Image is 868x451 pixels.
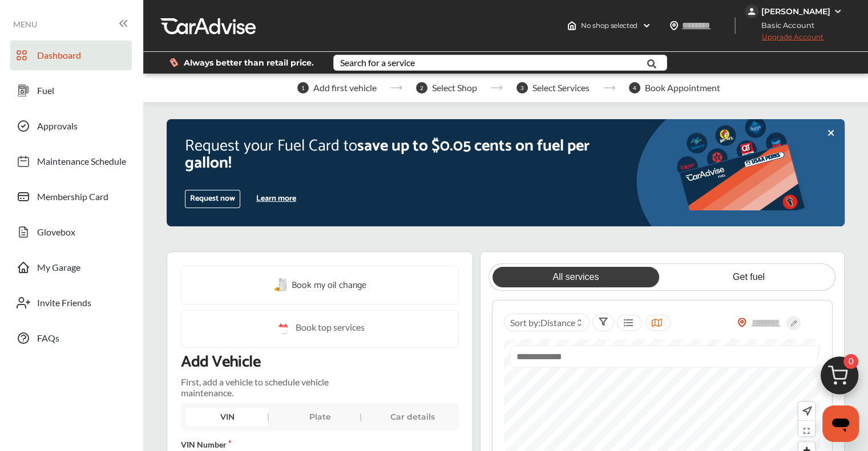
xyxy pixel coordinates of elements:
[10,323,132,353] a: FAQs
[734,17,736,34] img: header-divider.bc55588e.svg
[280,408,361,426] div: Plate
[296,322,365,336] span: Book top services
[184,59,314,67] span: Always better than retail price.
[491,86,503,90] img: stepper-arrow.e24c07c6.svg
[10,76,132,105] a: Fuel
[737,318,746,327] img: location_vector_orange.38f05af8.svg
[669,21,679,30] img: location_vector.a44bc228.svg
[252,190,301,208] button: Learn more
[645,83,720,93] span: Book Appointment
[297,82,309,94] span: 1
[13,20,37,29] span: MENU
[540,317,575,328] span: Distance
[10,182,132,212] a: Membership Card
[10,253,132,282] a: My Garage
[800,405,812,417] img: recenter.ce011a49.svg
[37,332,59,347] span: FAQs
[181,440,459,449] label: VIN Number
[37,262,80,277] span: My Garage
[181,376,376,398] p: First, add a vehicle to schedule vehicle maintenance.
[532,83,590,93] span: Select Services
[37,226,75,241] span: Glovebox
[822,405,859,442] iframe: Button to launch messaging window
[843,354,858,369] span: 0
[187,408,268,426] div: VIN
[833,7,842,16] img: WGsFRI8htEPBVLJbROoPRyZpYNWhNONpIPPETTm6eUC0GeLEiAAAAAElFTkSuQmCC
[510,317,575,328] span: Sort by :
[274,278,289,292] img: oil-change.e5047c97.svg
[292,278,366,293] span: Book my oil change
[340,58,415,67] div: Search for a service
[567,21,576,30] img: header-home-logo.8d720a4f.svg
[185,190,240,208] button: Request now
[10,288,132,318] a: Invite Friends
[313,83,377,93] span: Add first vehicle
[37,191,108,206] span: Membership Card
[492,267,659,287] a: All services
[10,217,132,247] a: Glovebox
[665,267,832,287] a: Get fuel
[37,297,91,312] span: Invite Friends
[812,351,867,406] img: cart_icon.3d0951e8.svg
[629,82,640,94] span: 4
[581,21,637,30] span: No shop selected
[37,120,78,135] span: Approvals
[185,133,590,176] span: save up to $0.05 cents on fuel per gallon!
[181,310,459,348] a: Book top services
[275,322,290,336] img: cal_icon.0803b883.svg
[37,50,81,64] span: Dashboard
[10,111,132,141] a: Approvals
[10,147,132,176] a: Maintenance Schedule
[181,352,260,372] p: Add Vehicle
[432,83,477,93] span: Select Shop
[745,5,758,18] img: jVpblrzwTbfkPYzPPzSLxeg0AAAAASUVORK5CYII=
[516,82,528,94] span: 3
[416,82,427,94] span: 2
[274,278,366,293] a: Book my oil change
[603,86,615,90] img: stepper-arrow.e24c07c6.svg
[185,133,357,159] span: Request your Fuel Card to
[169,58,178,67] img: dollor_label_vector.a70140d1.svg
[37,156,126,170] span: Maintenance Schedule
[745,32,823,47] span: Upgrade Account
[390,86,402,90] img: stepper-arrow.e24c07c6.svg
[37,85,54,100] span: Fuel
[10,40,132,70] a: Dashboard
[372,408,453,426] div: Car details
[761,6,830,17] div: [PERSON_NAME]
[642,21,651,30] img: header-down-arrow.9dd2ce7d.svg
[746,19,823,31] span: Basic Account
